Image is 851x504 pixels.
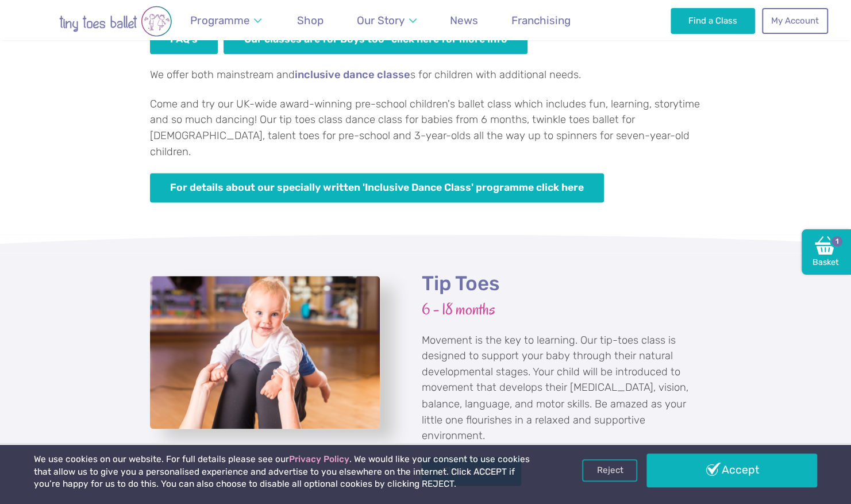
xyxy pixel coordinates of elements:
a: Shop [292,7,329,34]
p: We use cookies on our website. For full details please see our . We would like your consent to us... [34,453,544,491]
h2: Tip Toes [422,271,702,297]
h3: 6 - 18 months [422,299,702,320]
a: Basket1 [802,229,851,275]
span: Franchising [511,14,571,27]
span: Shop [297,14,324,27]
a: For details about our specially written 'Inclusive Dance Class' programme click here [150,173,604,202]
p: Movement is the key to learning. Our tip-toes class is designed to support your baby through thei... [422,333,702,444]
a: Privacy Policy [289,454,349,464]
span: News [450,14,478,27]
span: Our Story [357,14,405,27]
a: View full-size image [150,276,380,429]
p: We offer both mainstream and s for children with additional needs. [150,67,702,83]
span: Programme [190,14,249,27]
a: Franchising [506,7,576,34]
a: Our Story [351,7,422,34]
a: Reject [582,459,637,481]
a: Accept [646,453,817,487]
span: 1 [830,234,844,248]
a: News [445,7,484,34]
a: Find a Class [671,8,755,33]
a: My Account [762,8,827,33]
img: tiny toes ballet [24,6,207,37]
p: Come and try our UK-wide award-winning pre-school children's ballet class which includes fun, lea... [150,97,702,160]
a: inclusive dance classe [295,70,410,81]
a: Programme [185,7,267,34]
